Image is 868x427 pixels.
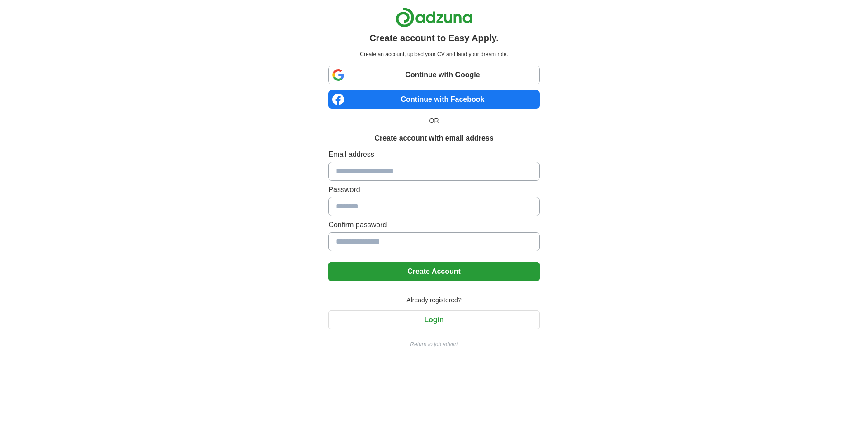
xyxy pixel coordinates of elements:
[328,149,539,160] label: Email address
[369,31,499,45] h1: Create account to Easy Apply.
[328,310,539,329] button: Login
[374,133,493,144] h1: Create account with email address
[328,90,539,109] a: Continue with Facebook
[328,316,539,324] a: Login
[328,340,539,348] a: Return to job advert
[328,66,539,84] a: Continue with Google
[328,184,539,195] label: Password
[396,7,472,28] img: Adzuna logo
[330,50,538,58] p: Create an account, upload your CV and land your dream role.
[328,262,539,281] button: Create Account
[401,296,467,305] span: Already registered?
[424,116,444,126] span: OR
[328,220,539,230] label: Confirm password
